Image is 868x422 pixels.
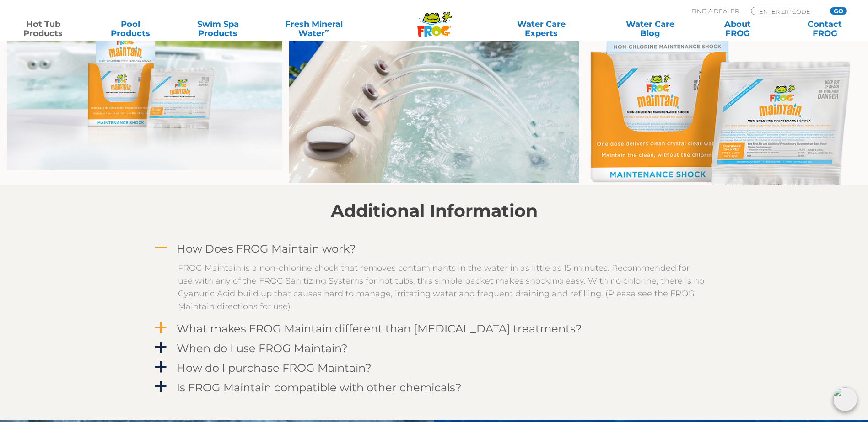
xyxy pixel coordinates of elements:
[154,321,167,335] span: a
[154,380,167,394] span: a
[758,7,820,15] input: Zip Code Form
[271,20,356,38] a: Fresh MineralWater∞
[153,201,716,221] h2: Additional Information
[177,322,582,335] h4: What makes FROG Maintain different than [MEDICAL_DATA] treatments?
[177,342,348,354] h4: When do I use FROG Maintain?
[154,241,167,255] span: A
[486,20,597,38] a: Water CareExperts
[153,240,716,257] a: A How Does FROG Maintain work?
[830,7,846,15] input: GO
[97,20,165,38] a: PoolProducts
[153,320,716,337] a: a What makes FROG Maintain different than [MEDICAL_DATA] treatments?
[178,262,704,313] p: FROG Maintain is a non-chlorine shock that removes contaminants in the water in as little as 15 m...
[691,7,739,15] p: Find A Dealer
[153,340,716,357] a: a When do I use FROG Maintain?
[154,341,167,354] span: a
[833,387,857,411] img: openIcon
[177,362,372,374] h4: How do I purchase FROG Maintain?
[616,20,684,38] a: Water CareBlog
[177,243,356,255] h4: How Does FROG Maintain work?
[791,20,859,38] a: ContactFROG
[703,20,771,38] a: AboutFROG
[153,359,716,376] a: a How do I purchase FROG Maintain?
[154,360,167,374] span: a
[153,379,716,396] a: a Is FROG Maintain compatible with other chemicals?
[184,20,252,38] a: Swim SpaProducts
[177,381,462,394] h4: Is FROG Maintain compatible with other chemicals?
[325,27,329,34] sup: ∞
[9,20,77,38] a: Hot TubProducts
